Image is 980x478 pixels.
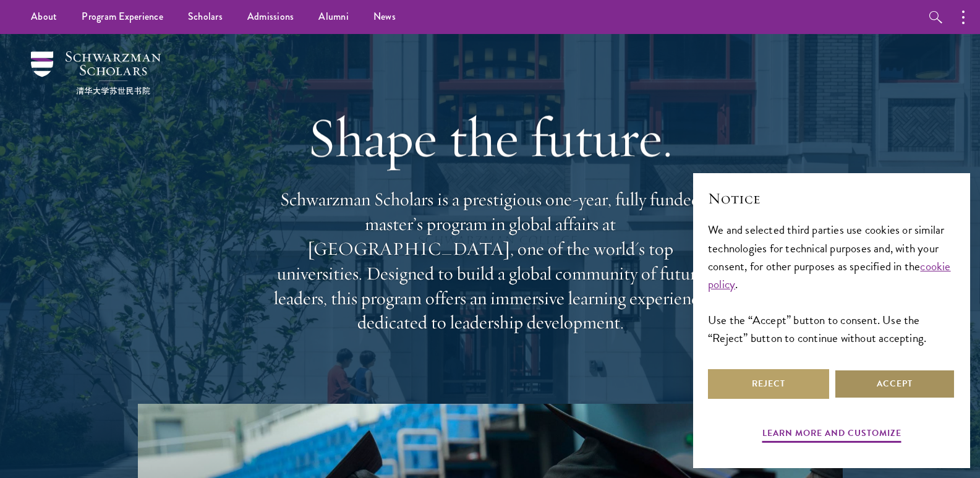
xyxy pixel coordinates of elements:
h2: Notice [708,188,955,209]
h1: Shape the future. [268,103,713,172]
img: Schwarzman Scholars [31,51,161,95]
button: Reject [708,369,829,399]
p: Schwarzman Scholars is a prestigious one-year, fully funded master’s program in global affairs at... [268,187,713,335]
button: Accept [834,369,955,399]
button: Learn more and customize [762,425,901,445]
a: cookie policy [708,257,951,293]
div: We and selected third parties use cookies or similar technologies for technical purposes and, wit... [708,221,955,346]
